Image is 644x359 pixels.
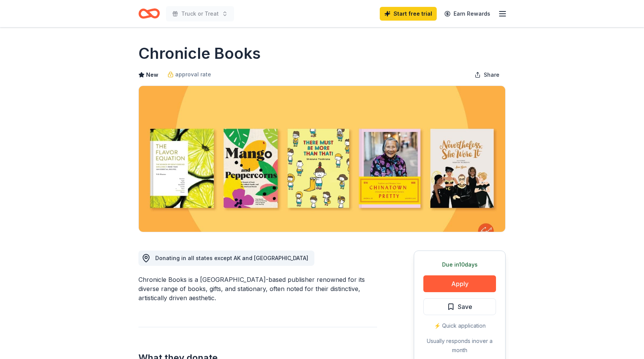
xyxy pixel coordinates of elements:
div: Chronicle Books is a [GEOGRAPHIC_DATA]-based publisher renowned for its diverse range of books, g... [138,275,377,302]
a: Earn Rewards [440,7,495,21]
button: Share [468,67,506,82]
a: Home [138,5,160,23]
div: ⚡️ Quick application [423,321,496,330]
span: New [146,70,158,79]
div: Due in 10 days [423,260,496,269]
h1: Chronicle Books [138,43,261,64]
span: Save [458,302,472,312]
span: Truck or Treat [181,9,219,18]
span: Share [484,70,499,79]
span: approval rate [175,70,211,79]
button: Save [423,298,496,315]
a: Start free trial [380,7,437,21]
div: Usually responds in over a month [423,336,496,355]
button: Apply [423,275,496,292]
a: approval rate [168,70,211,79]
button: Truck or Treat [166,6,234,21]
img: Image for Chronicle Books [139,86,505,232]
span: Donating in all states except AK and [GEOGRAPHIC_DATA] [155,255,308,261]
